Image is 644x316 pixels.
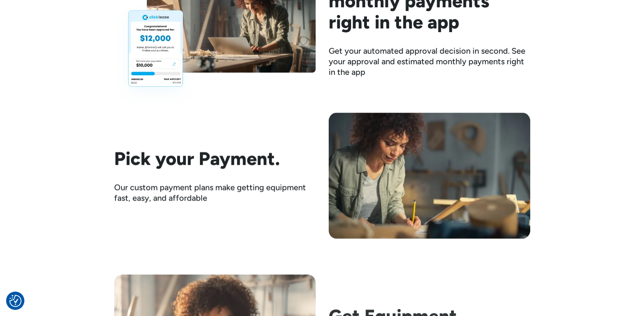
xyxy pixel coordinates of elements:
div: Our custom payment plans make getting equipment fast, easy, and affordable [114,182,316,203]
img: Revisit consent button [9,295,22,307]
h2: Pick your Payment. [114,148,316,169]
img: Woman holding a yellow pencil working at an art desk [329,113,530,239]
div: Get your automated approval decision in second. See your approval and estimated monthly payments ... [329,46,530,77]
button: Consent Preferences [9,295,22,307]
